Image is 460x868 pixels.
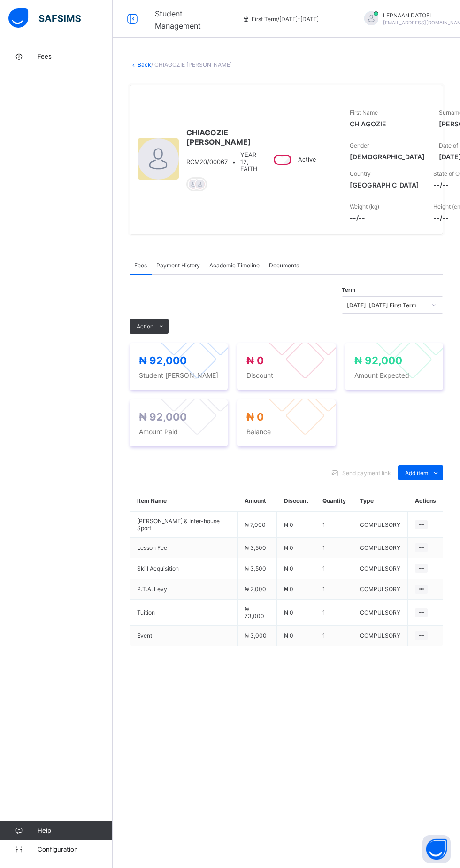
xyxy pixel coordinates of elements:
th: Quantity [315,490,353,512]
span: Configuration [38,845,112,853]
span: Discount [246,371,326,379]
span: ₦ 0 [284,544,293,551]
span: ₦ 0 [284,632,293,639]
td: 1 [315,600,353,626]
span: Documents [269,262,299,269]
span: Amount Expected [354,371,434,379]
td: 1 [315,538,353,558]
span: ₦ 0 [246,354,264,367]
img: safsims [8,8,81,28]
span: ₦ 0 [284,586,293,593]
span: Skill Acquisition [137,565,230,572]
span: ₦ 7,000 [245,521,266,528]
span: ₦ 0 [246,411,264,423]
span: --/-- [350,214,419,222]
span: ₦ 92,000 [354,354,402,367]
div: [DATE]-[DATE] First Term [347,302,426,309]
span: ₦ 3,500 [245,565,266,572]
span: Add item [405,469,428,477]
span: P.T.A. Levy [137,586,230,593]
td: 1 [315,579,353,600]
td: 1 [315,512,353,538]
span: [GEOGRAPHIC_DATA] [350,181,419,189]
td: COMPULSORY [353,512,408,538]
span: YEAR 12, FAITH [240,151,257,172]
th: Actions [408,490,443,512]
span: Fees [38,53,113,60]
span: Payment History [156,262,200,269]
th: Discount [277,490,315,512]
span: Fees [134,262,147,269]
span: ₦ 3,500 [245,544,266,551]
span: ₦ 92,000 [139,354,187,367]
a: Back [138,61,151,68]
span: Lesson Fee [137,544,230,551]
span: RCM20/00067 [186,158,228,165]
span: ₦ 0 [284,521,293,528]
span: Event [137,632,230,639]
span: ₦ 73,000 [245,605,264,619]
span: ₦ 0 [284,565,293,572]
td: 1 [315,558,353,579]
span: [PERSON_NAME] & Inter-house Sport [137,517,230,532]
td: COMPULSORY [353,579,408,600]
span: Weight (kg) [350,203,379,210]
span: CHIAGOZIE [PERSON_NAME] [186,128,257,147]
span: Term [342,287,355,293]
span: Help [38,827,112,834]
span: Action [137,323,153,330]
button: Open asap [422,835,451,863]
span: ₦ 3,000 [245,632,267,639]
td: COMPULSORY [353,538,408,558]
span: [DEMOGRAPHIC_DATA] [350,153,425,161]
span: session/term information [242,16,319,23]
span: Student [PERSON_NAME] [139,371,218,379]
span: Country [350,170,371,177]
td: COMPULSORY [353,600,408,626]
span: First Name [350,109,378,116]
span: Tuition [137,609,230,616]
td: COMPULSORY [353,558,408,579]
span: Student Management [155,9,201,31]
div: • [186,151,257,172]
td: COMPULSORY [353,626,408,646]
span: ₦ 92,000 [139,411,187,423]
span: / CHIAGOZIE [PERSON_NAME] [151,61,232,68]
th: Item Name [130,490,238,512]
span: Send payment link [342,469,391,477]
th: Amount [238,490,277,512]
span: ₦ 0 [284,609,293,616]
span: CHIAGOZIE [350,120,425,128]
span: Gender [350,142,369,149]
span: Active [298,156,316,163]
span: ₦ 2,000 [245,586,266,593]
span: Academic Timeline [209,262,260,269]
td: 1 [315,626,353,646]
span: Balance [246,428,326,436]
span: Amount Paid [139,428,218,436]
th: Type [353,490,408,512]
